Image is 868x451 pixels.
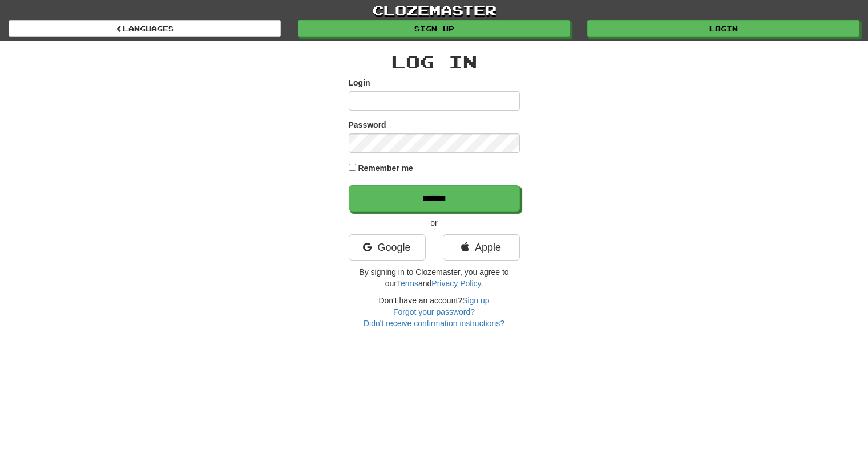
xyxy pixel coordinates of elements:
a: Didn't receive confirmation instructions? [364,319,504,328]
h2: Log In [349,52,520,71]
a: Privacy Policy [431,279,481,288]
a: Google [349,234,426,261]
a: Languages [9,20,281,37]
a: Login [587,20,859,37]
a: Apple [443,234,520,261]
div: Don't have an account? [349,295,520,329]
label: Password [349,119,386,131]
a: Terms [397,279,418,288]
a: Sign up [298,20,570,37]
a: Forgot your password? [393,307,475,316]
label: Login [349,77,370,88]
a: Sign up [462,296,489,305]
p: or [349,217,520,229]
p: By signing in to Clozemaster, you agree to our and . [349,266,520,289]
label: Remember me [358,162,413,174]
